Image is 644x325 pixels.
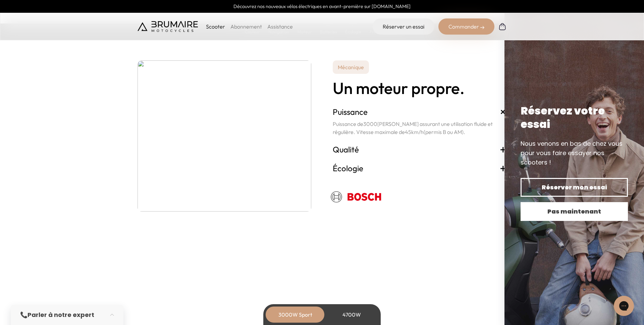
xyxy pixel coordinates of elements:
div: 4700W [325,307,378,323]
h3: Qualité [333,144,506,155]
span: + [497,106,509,118]
p: Puissance de [PERSON_NAME] assurant une utilisation fluide et régulière. Vitesse maximale de km/h . [333,120,506,136]
span: (permis B ou AM) [424,129,464,135]
img: Logo Bosch [325,183,388,210]
p: Mécanique [333,60,369,74]
h3: Écologie [333,163,506,174]
div: Commander [438,18,494,35]
span: + [500,163,506,174]
img: Panier [498,22,506,31]
div: 3000W Sport [268,307,322,323]
img: right-arrow-2.png [480,26,484,30]
a: Assistance [267,23,293,30]
iframe: Gorgias live chat messenger [610,293,637,318]
a: Abonnement [230,23,262,30]
span: 45 [405,129,411,135]
img: Brumaire Motocycles [138,21,198,32]
img: DSC09594.jpg [138,60,311,212]
a: Réserver un essai [373,18,434,35]
p: Scooter [206,22,225,31]
h2: Un moteur propre. [333,79,506,97]
span: + [500,144,506,155]
h3: Puissance [333,106,506,117]
span: 3000 [363,121,377,127]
